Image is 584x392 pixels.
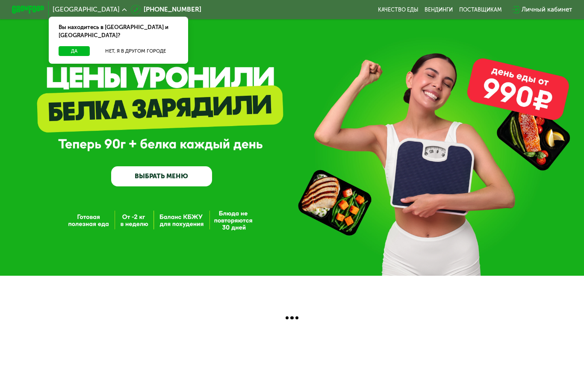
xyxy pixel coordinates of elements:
div: Личный кабинет [522,5,572,15]
div: Вы находитесь в [GEOGRAPHIC_DATA] и [GEOGRAPHIC_DATA]? [49,17,188,46]
a: ВЫБРАТЬ МЕНЮ [111,166,212,186]
a: Качество еды [378,6,418,13]
button: Нет, я в другом городе [93,46,178,56]
a: Вендинги [425,6,453,13]
div: поставщикам [459,6,501,13]
a: [PHONE_NUMBER] [131,5,201,15]
span: [GEOGRAPHIC_DATA] [53,6,120,13]
button: Да [59,46,90,56]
